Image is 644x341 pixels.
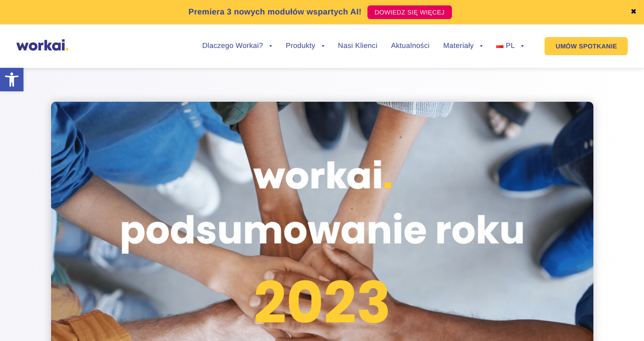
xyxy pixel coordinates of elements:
a: Produkty [286,43,324,50]
a: Aktualności [391,43,429,50]
p: Premiera 3 nowych modułów wspartych AI! [188,6,362,18]
a: Nasi Klienci [338,43,377,50]
a: Dlaczego Workai? [202,43,272,50]
span: PL [506,42,515,50]
a: ✖ [630,9,637,16]
a: Materiały [443,43,483,50]
a: DOWIEDZ SIĘ WIĘCEJ [367,5,452,19]
a: PL [496,43,524,50]
a: UMÓW SPOTKANIE [545,37,628,55]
